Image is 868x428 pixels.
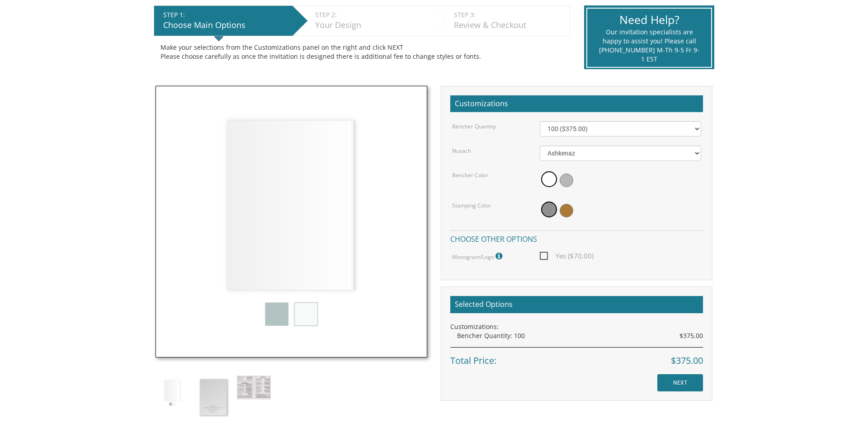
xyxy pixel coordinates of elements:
label: Bencher Quantity [452,122,496,130]
div: Make your selections from the Customizations panel on the right and click NEXT Please choose care... [160,43,563,61]
h2: Selected Options [450,296,703,313]
div: STEP 3: [454,10,565,19]
div: Your Design [315,19,427,31]
label: Monogram/Logo [452,250,505,262]
div: Review & Checkout [454,19,565,31]
h2: Customizations [450,95,703,113]
img: ncsy-inside.jpg [237,376,271,400]
div: Customizations: [450,322,703,331]
label: Nusach [452,147,471,155]
input: NEXT [657,374,703,391]
span: Yes ($70.00) [540,250,594,262]
label: Bencher Color [452,171,488,179]
div: STEP 1: [163,10,288,19]
div: Choose Main Options [163,19,288,31]
label: Stamping Color [452,202,491,209]
div: Bencher Quantity: 100 [457,331,703,340]
div: Need Help? [599,12,699,28]
h4: Choose other options [450,230,703,246]
div: Total Price: [450,347,703,367]
div: Our invitation specialists are happy to assist you! Please call [PHONE_NUMBER] M-Th 9-5 Fr 9-1 EST [599,28,699,64]
span: $375.00 [679,331,703,340]
span: $375.00 [671,354,703,367]
div: STEP 2: [315,10,427,19]
img: ncsy-02.jpg [196,376,230,419]
img: ncsy.jpg [156,376,189,409]
img: ncsy.jpg [156,86,427,357]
